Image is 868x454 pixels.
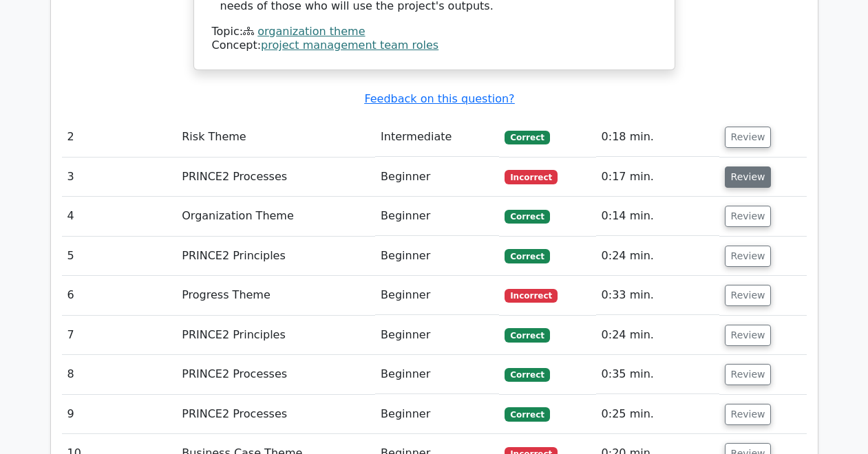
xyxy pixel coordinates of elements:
td: PRINCE2 Principles [176,237,375,276]
td: 4 [62,197,177,236]
td: 0:25 min. [596,395,719,434]
td: 0:24 min. [596,237,719,276]
button: Review [725,285,772,306]
td: PRINCE2 Processes [176,355,375,394]
td: 3 [62,158,177,197]
a: Feedback on this question? [364,92,514,105]
button: Review [725,246,772,267]
span: Correct [505,249,549,263]
td: Organization Theme [176,197,375,236]
div: Topic: [212,25,657,39]
td: Beginner [375,316,499,355]
td: Risk Theme [176,118,375,157]
button: Review [725,166,772,188]
td: Beginner [375,395,499,434]
td: 8 [62,355,177,394]
td: 6 [62,276,177,315]
div: Concept: [212,39,657,53]
td: Progress Theme [176,276,375,315]
span: Correct [505,131,549,144]
td: 0:17 min. [596,158,719,197]
span: Incorrect [505,170,558,184]
td: Intermediate [375,118,499,157]
button: Review [725,364,772,385]
td: 0:18 min. [596,118,719,157]
td: 7 [62,316,177,355]
td: Beginner [375,158,499,197]
a: organization theme [257,25,365,38]
td: PRINCE2 Processes [176,395,375,434]
td: 0:24 min. [596,316,719,355]
td: 9 [62,395,177,434]
td: PRINCE2 Principles [176,316,375,355]
td: Beginner [375,276,499,315]
span: Incorrect [505,289,558,303]
span: Correct [505,407,549,421]
button: Review [725,325,772,346]
td: 0:33 min. [596,276,719,315]
span: Correct [505,210,549,224]
td: PRINCE2 Processes [176,158,375,197]
td: 0:35 min. [596,355,719,394]
span: Correct [505,328,549,342]
td: Beginner [375,355,499,394]
button: Review [725,206,772,227]
td: 0:14 min. [596,197,719,236]
a: project management team roles [261,39,438,52]
span: Correct [505,368,549,382]
td: Beginner [375,197,499,236]
td: Beginner [375,237,499,276]
button: Review [725,127,772,148]
button: Review [725,404,772,425]
td: 5 [62,237,177,276]
td: 2 [62,118,177,157]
